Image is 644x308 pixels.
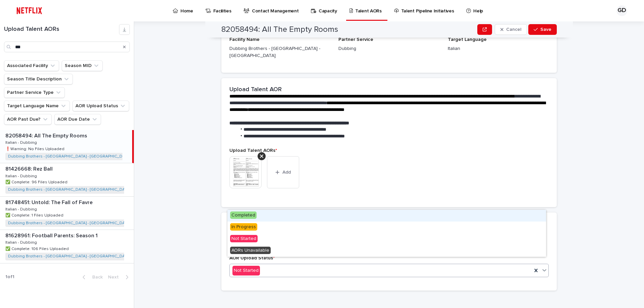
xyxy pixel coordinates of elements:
button: Save [528,24,557,35]
h2: Upload Talent AOR [229,86,282,94]
button: Associated Facility [4,60,59,71]
button: Back [77,274,105,280]
input: Search [4,42,130,52]
p: Dubbing [338,45,439,52]
p: ❗️Warning: No Files Uploaded [5,145,66,151]
span: Add [282,170,291,175]
span: Target Language [448,37,487,42]
p: 81628961: Football Parents: Season 1 [5,231,99,239]
span: AOR Upload Status [229,256,275,260]
a: Dubbing Brothers - [GEOGRAPHIC_DATA] - [GEOGRAPHIC_DATA] [8,221,130,226]
button: AOR Upload Status [72,101,129,111]
p: ✅ Complete: 106 Files Uploaded [5,245,70,251]
p: 81748451: Untold: The Fall of Favre [5,198,94,206]
a: Dubbing Brothers - [GEOGRAPHIC_DATA] - [GEOGRAPHIC_DATA] [8,154,130,159]
p: ✅ Complete: 1 Files Uploaded [5,212,65,218]
button: Season Title Description [4,74,73,84]
p: 82058494: All The Empty Rooms [5,131,89,139]
div: AORs Unavailable [227,245,546,257]
a: Dubbing Brothers - [GEOGRAPHIC_DATA] - [GEOGRAPHIC_DATA] [8,187,130,192]
a: Dubbing Brothers - [GEOGRAPHIC_DATA] - [GEOGRAPHIC_DATA] [8,254,130,259]
div: Not Started [232,266,260,275]
button: Partner Service Type [4,87,65,98]
span: Cancel [506,27,521,32]
h2: 82058494: All The Empty Rooms [221,25,338,35]
p: Dubbing Brothers - [GEOGRAPHIC_DATA] - [GEOGRAPHIC_DATA] [229,45,330,59]
p: 81426668: Rez Ball [5,165,54,172]
button: Next [105,274,134,280]
h1: Upload Talent AORs [4,26,119,33]
div: GD [616,5,627,16]
p: Italian [448,45,549,52]
button: Target Language Name [4,101,70,111]
button: AOR Due Date [54,114,101,125]
p: ✅ Complete: 96 Files Uploaded [5,179,69,185]
button: AOR Past Due? [4,114,52,125]
div: Completed [227,210,546,222]
div: In Progress [227,222,546,233]
p: Italian - Dubbing [5,139,38,145]
p: Italian - Dubbing [5,239,38,245]
p: Italian - Dubbing [5,173,38,179]
span: In Progress [230,223,257,231]
span: Partner Service [338,37,373,42]
span: Facility Name [229,37,260,42]
span: Save [540,27,551,32]
img: ifQbXi3ZQGMSEF7WDB7W [13,4,45,17]
span: Next [108,275,123,280]
button: Cancel [495,24,527,35]
p: Italian - Dubbing [5,206,38,212]
span: Completed [230,211,257,219]
button: Add [267,156,299,188]
div: Not Started [227,233,546,245]
span: AORs Unavailable [230,247,271,254]
span: Not Started [230,235,258,242]
span: Upload Talent AORs [229,148,277,153]
span: Back [88,275,103,280]
button: Season MID [62,60,103,71]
